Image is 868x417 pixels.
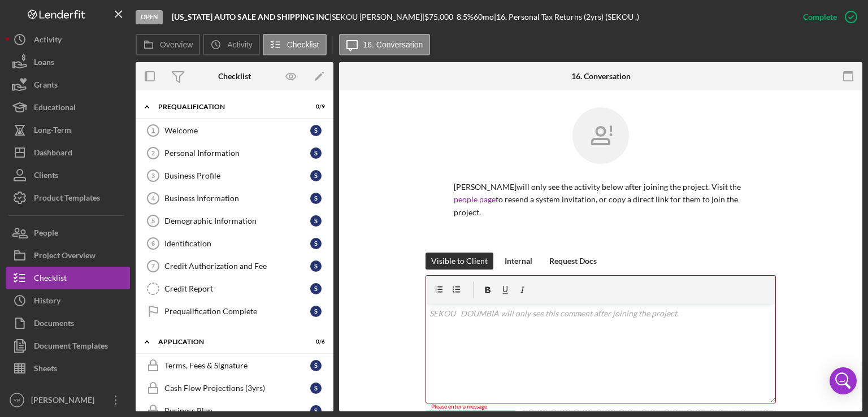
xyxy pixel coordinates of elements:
[164,126,310,135] div: Welcome
[499,253,538,270] button: Internal
[310,383,322,394] div: S
[494,12,639,21] div: | 16. Personal Tax Returns (2yrs) (SEKOU .)
[34,267,67,292] div: Checklist
[6,164,130,186] button: Clients
[6,357,130,380] button: Sheets
[34,141,72,167] div: Dashboard
[310,283,322,294] div: S
[34,51,54,76] div: Loans
[141,119,328,142] a: 1WelcomeS
[160,40,193,49] label: Overview
[6,96,130,119] button: Educational
[431,253,488,270] div: Visible to Client
[164,262,310,271] div: Credit Authorization and Fee
[34,244,96,270] div: Project Overview
[34,289,60,315] div: History
[305,103,325,110] div: 0 / 9
[6,267,130,289] button: Checklist
[474,12,494,21] div: 60 mo
[263,34,327,55] button: Checklist
[803,6,837,28] div: Complete
[151,150,155,157] tspan: 2
[310,306,322,317] div: S
[310,193,322,204] div: S
[151,172,155,179] tspan: 3
[164,361,310,370] div: Terms, Fees & Signature
[136,10,163,24] div: Open
[14,397,21,403] text: YB
[151,240,155,247] tspan: 6
[310,170,322,181] div: S
[151,218,155,224] tspan: 5
[424,12,453,21] span: $75,000
[164,171,310,180] div: Business Profile
[6,221,130,244] a: People
[164,284,310,293] div: Credit Report
[164,384,310,393] div: Cash Flow Projections (3yrs)
[28,389,102,414] div: [PERSON_NAME]
[34,96,76,121] div: Educational
[34,357,57,383] div: Sheets
[141,277,328,300] a: Credit ReportS
[6,389,130,411] button: YB[PERSON_NAME]
[141,142,328,164] a: 2Personal InformationS
[34,335,108,360] div: Document Templates
[6,335,130,357] a: Document Templates
[310,360,322,371] div: S
[141,300,328,323] a: Prequalification CompleteS
[141,187,328,210] a: 4Business InformationS
[172,12,332,21] div: |
[141,377,328,399] a: Cash Flow Projections (3yrs)S
[310,405,322,416] div: S
[151,195,155,202] tspan: 4
[158,338,297,345] div: Application
[141,164,328,187] a: 3Business ProfileS
[454,181,748,219] p: [PERSON_NAME] will only see the activity below after joining the project. Visit the to resend a s...
[6,28,130,51] a: Activity
[141,232,328,255] a: 6IdentificationS
[6,141,130,164] button: Dashboard
[34,73,58,99] div: Grants
[164,307,310,316] div: Prequalification Complete
[457,12,474,21] div: 8.5 %
[549,253,597,270] div: Request Docs
[151,127,155,134] tspan: 1
[141,354,328,377] a: Terms, Fees & SignatureS
[227,40,252,49] label: Activity
[363,40,423,49] label: 16. Conversation
[6,119,130,141] a: Long-Term
[141,210,328,232] a: 5Demographic InformationS
[34,119,71,144] div: Long-Term
[310,260,322,272] div: S
[136,34,200,55] button: Overview
[6,186,130,209] a: Product Templates
[305,338,325,345] div: 0 / 6
[6,289,130,312] button: History
[34,164,58,189] div: Clients
[218,72,251,81] div: Checklist
[34,312,74,337] div: Documents
[141,255,328,277] a: 7Credit Authorization and FeeS
[6,51,130,73] a: Loans
[164,239,310,248] div: Identification
[6,73,130,96] button: Grants
[505,253,532,270] div: Internal
[6,312,130,335] button: Documents
[172,12,329,21] b: [US_STATE] AUTO SALE AND SHIPPING INC
[332,12,424,21] div: SEKOU [PERSON_NAME] |
[426,253,493,270] button: Visible to Client
[310,147,322,159] div: S
[339,34,431,55] button: 16. Conversation
[6,244,130,267] button: Project Overview
[158,103,297,110] div: Prequalification
[544,253,602,270] button: Request Docs
[310,215,322,227] div: S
